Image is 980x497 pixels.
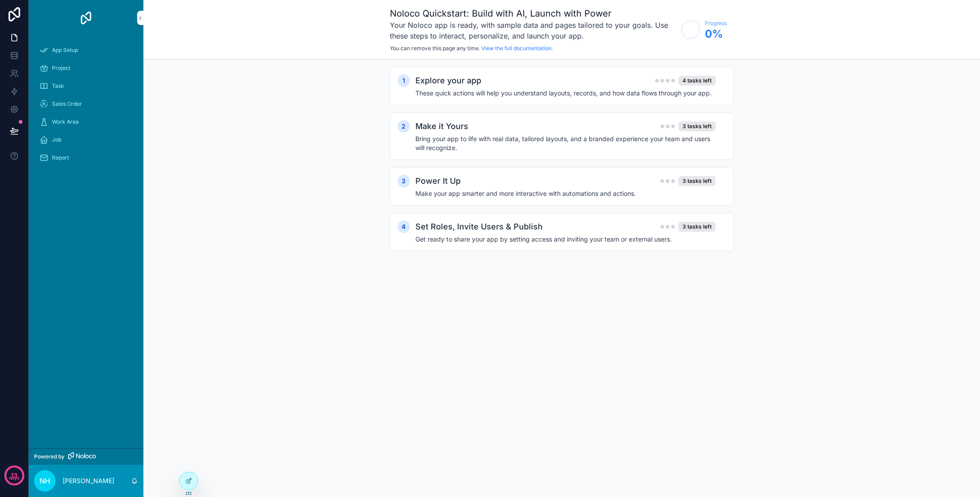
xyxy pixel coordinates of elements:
[29,448,143,465] a: Powered by
[52,118,79,125] span: Work Area
[34,42,138,58] a: App Setup
[415,189,716,198] h4: Make your app smarter and more interactive with automations and actions.
[52,100,82,108] span: Sales Order
[397,175,410,187] div: 3
[678,121,716,131] div: 3 tasks left
[143,60,980,275] div: scrollable content
[390,7,676,20] h1: Noloco Quickstart: Build with AI, Launch with Power
[34,60,138,76] a: Project
[678,76,716,86] div: 4 tasks left
[397,120,410,133] div: 2
[34,114,138,130] a: Work Area
[415,134,716,152] h4: Bring your app to life with real data, tailored layouts, and a branded experience your team and u...
[9,475,20,482] p: days
[415,235,716,244] h4: Get ready to share your app by setting access and inviting your team or external users.
[415,120,468,133] h2: Make it Yours
[52,154,69,161] span: Report
[34,453,65,460] span: Powered by
[29,36,143,177] div: scrollable content
[415,175,461,187] h2: Power It Up
[34,150,138,166] a: Report
[52,47,78,54] span: App Setup
[481,45,553,52] a: View the full documentation.
[52,82,64,90] span: Task
[397,220,410,233] div: 4
[34,96,138,112] a: Sales Order
[397,74,410,87] div: 1
[34,78,138,94] a: Task
[415,74,481,87] h2: Explore your app
[79,11,93,25] img: App logo
[678,176,716,186] div: 3 tasks left
[52,65,70,72] span: Project
[705,20,727,27] span: Progress
[52,136,61,143] span: Job
[11,471,17,480] p: 13
[705,27,727,41] span: 0 %
[63,476,114,485] p: [PERSON_NAME]
[39,475,50,486] span: NH
[390,20,676,41] h3: Your Noloco app is ready, with sample data and pages tailored to your goals. Use these steps to i...
[415,220,543,233] h2: Set Roles, Invite Users & Publish
[415,89,716,98] h4: These quick actions will help you understand layouts, records, and how data flows through your app.
[390,45,480,52] span: You can remove this page any time.
[678,222,716,232] div: 3 tasks left
[34,132,138,148] a: Job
